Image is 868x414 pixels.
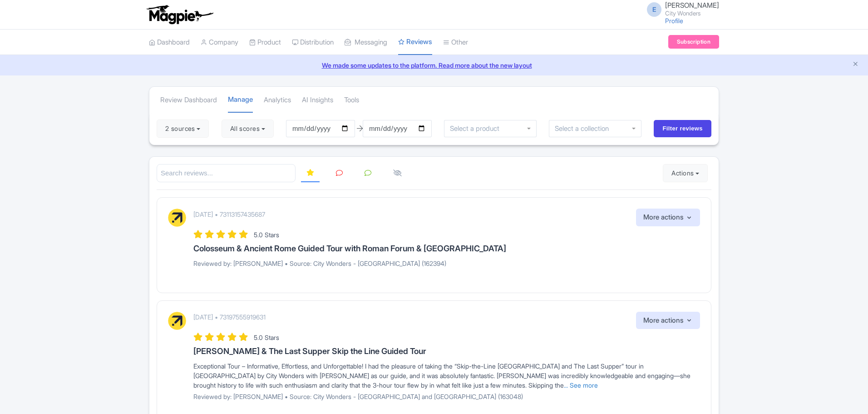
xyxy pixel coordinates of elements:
button: Close announcement [852,60,859,70]
a: Dashboard [149,30,190,55]
div: Exceptional Tour – Informative, Effortless, and Unforgettable! I had the pleasure of taking the “... [193,361,700,390]
small: City Wonders [665,10,719,16]
button: More actions [636,312,700,329]
a: Tools [344,88,359,113]
p: Reviewed by: [PERSON_NAME] • Source: City Wonders - [GEOGRAPHIC_DATA] (162394) [193,259,700,268]
a: Distribution [292,30,334,55]
a: Manage [228,87,253,113]
a: Other [443,30,468,55]
input: Filter reviews [654,120,711,137]
button: More actions [636,209,700,226]
a: ... See more [564,381,598,389]
a: We made some updates to the platform. Read more about the new layout [5,60,863,70]
a: Review Dashboard [160,88,217,113]
button: 2 sources [157,120,209,138]
p: [DATE] • 73197555919631 [193,312,266,322]
button: All scores [222,120,274,138]
button: Actions [663,164,708,182]
input: Select a collection [555,125,615,133]
a: Messaging [345,30,387,55]
h3: Colosseum & Ancient Rome Guided Tour with Roman Forum & [GEOGRAPHIC_DATA] [193,244,700,253]
a: Reviews [398,30,432,55]
input: Search reviews... [157,164,296,183]
a: Profile [665,17,683,25]
a: E [PERSON_NAME] City Wonders [641,2,719,16]
input: Select a product [450,125,504,133]
a: AI Insights [302,88,333,113]
a: Product [249,30,281,55]
a: Subscription [668,35,719,49]
span: 5.0 Stars [254,231,279,239]
span: 5.0 Stars [254,334,279,341]
h3: [PERSON_NAME] & The Last Supper Skip the Line Guided Tour [193,347,700,356]
span: E [647,2,661,17]
a: Analytics [264,88,291,113]
a: Company [201,30,238,55]
span: [PERSON_NAME] [665,1,719,10]
p: [DATE] • 73113157435687 [193,209,265,219]
p: Reviewed by: [PERSON_NAME] • Source: City Wonders - [GEOGRAPHIC_DATA] and [GEOGRAPHIC_DATA] (163048) [193,392,700,401]
img: logo-ab69f6fb50320c5b225c76a69d11143b.png [144,5,215,25]
img: Expedia Logo [168,209,186,227]
img: Expedia Logo [168,312,186,330]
